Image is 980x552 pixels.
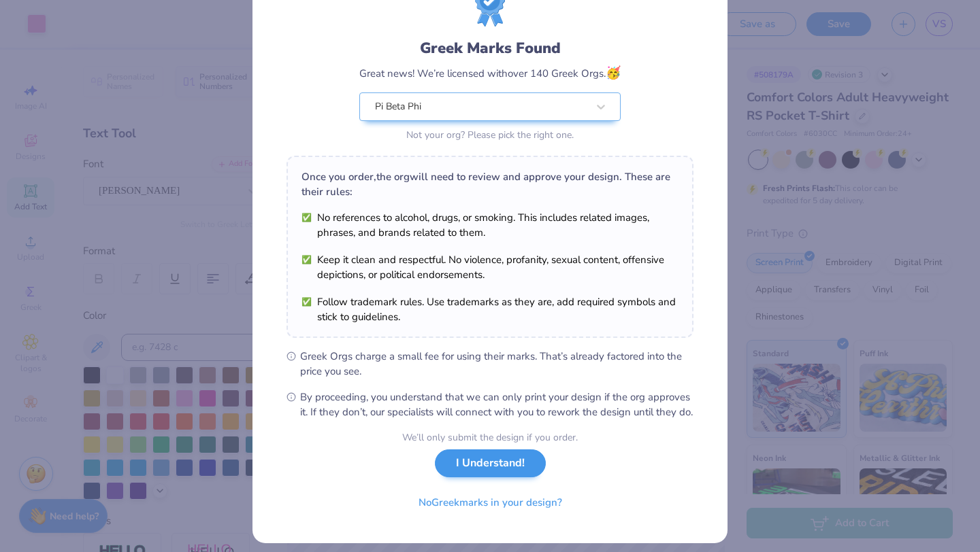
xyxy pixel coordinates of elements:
[359,64,621,82] div: Great news! We’re licensed with over 140 Greek Orgs.
[606,65,621,81] span: 🥳
[435,449,546,477] button: I Understand!
[301,252,679,282] li: Keep it clean and respectful. No violence, profanity, sexual content, offensive depictions, or po...
[301,210,679,240] li: No references to alcohol, drugs, or smoking. This includes related images, phrases, and brands re...
[301,169,679,199] div: Once you order, the org will need to review and approve your design. These are their rules:
[359,37,621,59] div: Greek Marks Found
[301,294,679,324] li: Follow trademark rules. Use trademarks as they are, add required symbols and stick to guidelines.
[300,390,693,419] span: By proceeding, you understand that we can only print your design if the org approves it. If they ...
[407,489,574,517] button: NoGreekmarks in your design?
[300,349,693,379] span: Greek Orgs charge a small fee for using their marks. That’s already factored into the price you see.
[402,430,578,445] div: We’ll only submit the design if you order.
[359,128,621,142] div: Not your org? Please pick the right one.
